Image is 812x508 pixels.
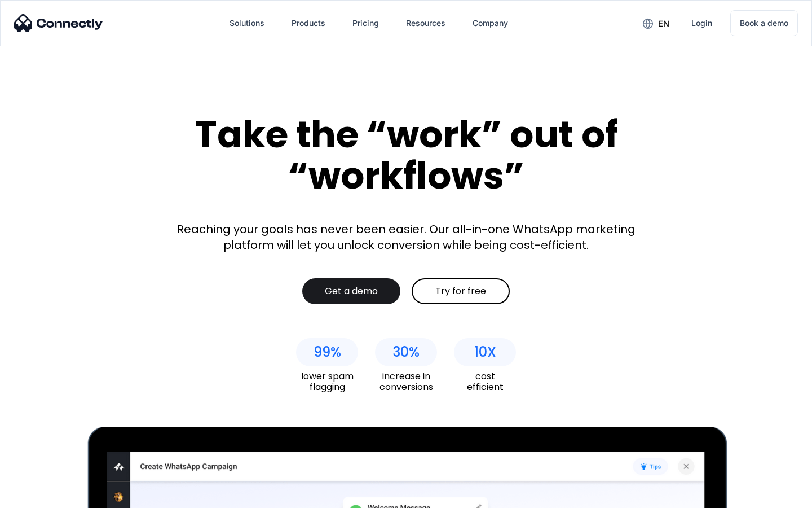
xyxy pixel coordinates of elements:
[435,286,486,297] div: Try for free
[23,488,68,504] ul: Language list
[412,278,510,304] a: Try for free
[375,371,437,392] div: increase in conversions
[292,15,325,31] div: Products
[296,371,358,392] div: lower spam flagging
[352,15,379,31] div: Pricing
[169,221,643,253] div: Reaching your goals has never been easier. Our all-in-one WhatsApp marketing platform will let yo...
[658,16,669,32] div: en
[691,15,712,31] div: Login
[730,10,798,36] a: Book a demo
[682,10,721,37] a: Login
[473,15,508,31] div: Company
[343,10,388,37] a: Pricing
[152,114,660,196] div: Take the “work” out of “workflows”
[454,371,516,392] div: cost efficient
[302,278,400,304] a: Get a demo
[11,488,68,504] aside: Language selected: English
[406,15,445,31] div: Resources
[474,344,496,360] div: 10X
[14,14,103,32] img: Connectly Logo
[230,15,264,31] div: Solutions
[392,344,420,360] div: 30%
[325,286,378,297] div: Get a demo
[314,344,341,360] div: 99%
